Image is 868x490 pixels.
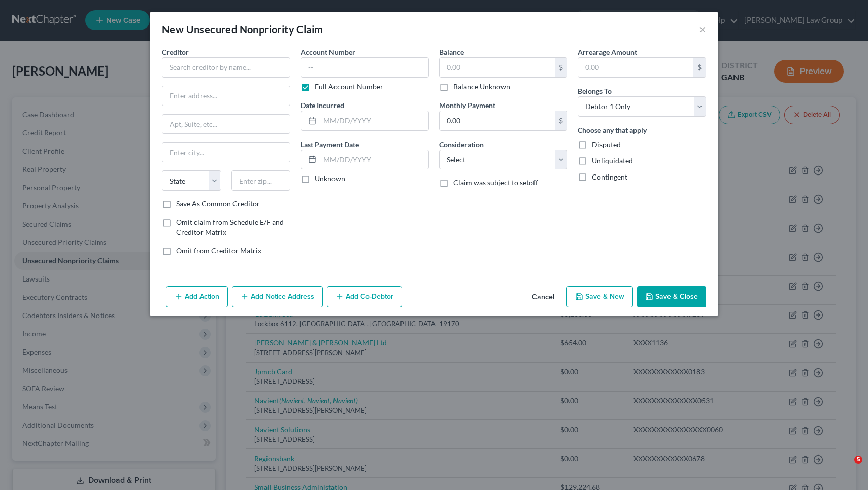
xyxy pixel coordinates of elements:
button: Save & Close [637,286,706,307]
label: Choose any that apply [578,125,647,135]
label: Consideration [439,139,484,150]
input: Enter zip... [231,170,291,191]
span: Omit from Creditor Matrix [176,246,261,255]
div: $ [555,111,567,130]
input: Enter city... [162,143,290,162]
input: MM/DD/YYYY [320,111,428,130]
span: Contingent [592,172,627,181]
label: Balance Unknown [453,82,510,92]
label: Balance [439,47,464,57]
input: Apt, Suite, etc... [162,115,290,134]
span: Creditor [162,48,189,56]
input: Enter address... [162,86,290,106]
div: New Unsecured Nonpriority Claim [162,22,323,37]
div: $ [555,58,567,77]
span: Belongs To [578,87,612,95]
label: Last Payment Date [301,139,359,150]
button: Add Action [166,286,228,307]
label: Save As Common Creditor [176,199,260,209]
input: 0.00 [440,111,555,130]
input: 0.00 [440,58,555,77]
span: Claim was subject to setoff [453,178,538,187]
span: 5 [854,456,862,464]
button: Add Co-Debtor [327,286,402,307]
button: Save & New [566,286,633,307]
label: Date Incurred [301,100,344,111]
label: Arrearage Amount [578,47,637,57]
button: × [699,23,706,36]
div: $ [693,58,706,77]
input: Search creditor by name... [162,57,290,78]
span: Disputed [592,140,621,149]
input: MM/DD/YYYY [320,150,428,169]
button: Cancel [524,287,562,307]
label: Unknown [315,173,345,184]
span: Unliquidated [592,156,633,165]
iframe: Intercom live chat [833,456,858,480]
label: Account Number [301,47,355,57]
button: Add Notice Address [232,286,323,307]
input: -- [301,57,429,78]
span: Omit claim from Schedule E/F and Creditor Matrix [176,218,284,236]
label: Full Account Number [315,82,383,92]
label: Monthly Payment [439,100,495,111]
input: 0.00 [578,58,693,77]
